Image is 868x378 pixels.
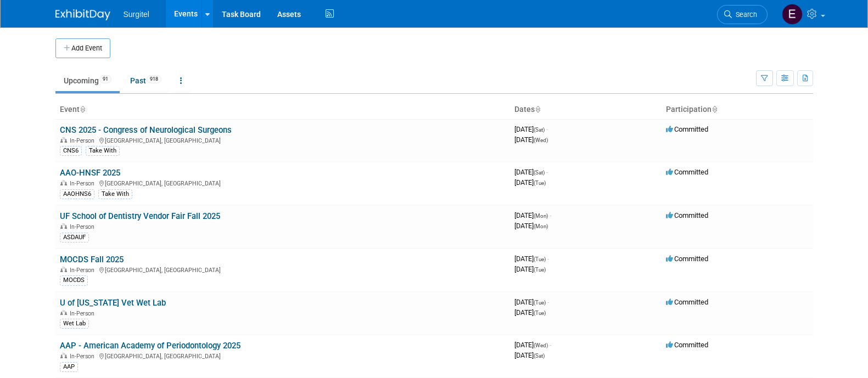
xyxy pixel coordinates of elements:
[534,213,548,219] span: (Mon)
[666,125,708,133] span: Committed
[60,298,166,308] a: U of [US_STATE] Vet Wet Lab
[712,105,717,114] a: Sort by Participation Type
[60,223,67,229] img: In-Person Event
[60,146,82,156] div: CNS6
[124,10,149,19] span: Surgitel
[60,341,240,351] a: AAP - American Academy of Periodontology 2025
[534,127,545,133] span: (Sat)
[514,255,549,263] span: [DATE]
[60,267,67,272] img: In-Person Event
[534,223,548,229] span: (Mon)
[122,70,170,91] a: Past918
[70,137,98,144] span: In-Person
[514,265,546,273] span: [DATE]
[782,4,803,25] img: Event Coordinator
[732,10,757,19] span: Search
[546,125,548,133] span: -
[86,146,120,156] div: Take With
[514,351,545,359] span: [DATE]
[70,353,98,360] span: In-Person
[546,168,548,176] span: -
[534,256,546,262] span: (Tue)
[60,168,120,178] a: AAO-HNSF 2025
[534,267,546,273] span: (Tue)
[534,180,546,186] span: (Tue)
[60,362,78,372] div: AAP
[510,100,662,119] th: Dates
[55,100,510,119] th: Event
[514,178,546,187] span: [DATE]
[534,310,546,316] span: (Tue)
[60,189,94,199] div: AAOHNS6
[60,211,220,221] a: UF School of Dentistry Vendor Fair Fall 2025
[514,298,549,306] span: [DATE]
[534,342,548,348] span: (Wed)
[534,353,545,359] span: (Sat)
[60,310,67,315] img: In-Person Event
[534,137,548,143] span: (Wed)
[60,351,506,360] div: [GEOGRAPHIC_DATA], [GEOGRAPHIC_DATA]
[98,189,132,199] div: Take With
[60,233,89,242] div: ASDAUF
[60,136,506,144] div: [GEOGRAPHIC_DATA], [GEOGRAPHIC_DATA]
[666,168,708,176] span: Committed
[60,275,88,285] div: MOCDS
[55,9,110,20] img: ExhibitDay
[666,211,708,219] span: Committed
[666,255,708,263] span: Committed
[60,319,89,329] div: Wet Lab
[70,223,98,230] span: In-Person
[60,180,67,185] img: In-Person Event
[60,255,124,264] a: MOCDS Fall 2025
[60,265,506,274] div: [GEOGRAPHIC_DATA], [GEOGRAPHIC_DATA]
[60,178,506,187] div: [GEOGRAPHIC_DATA], [GEOGRAPHIC_DATA]
[70,180,98,187] span: In-Person
[55,38,110,58] button: Add Event
[147,75,161,83] span: 918
[70,267,98,274] span: In-Person
[514,125,548,133] span: [DATE]
[60,353,67,358] img: In-Person Event
[535,105,540,114] a: Sort by Start Date
[550,341,551,349] span: -
[514,222,548,230] span: [DATE]
[60,137,67,143] img: In-Person Event
[717,5,768,24] a: Search
[534,300,546,306] span: (Tue)
[55,70,120,91] a: Upcoming91
[514,136,548,144] span: [DATE]
[666,298,708,306] span: Committed
[60,125,232,135] a: CNS 2025 - Congress of Neurological Surgeons
[514,341,551,349] span: [DATE]
[662,100,813,119] th: Participation
[70,310,98,317] span: In-Person
[80,105,85,114] a: Sort by Event Name
[514,168,548,176] span: [DATE]
[514,308,546,317] span: [DATE]
[99,75,111,83] span: 91
[666,341,708,349] span: Committed
[550,211,551,219] span: -
[534,170,545,176] span: (Sat)
[547,298,549,306] span: -
[514,211,551,219] span: [DATE]
[547,255,549,263] span: -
